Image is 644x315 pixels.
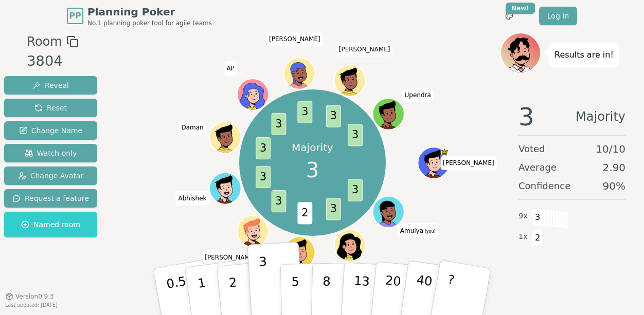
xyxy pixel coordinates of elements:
[5,292,54,301] button: Version0.9.3
[603,179,625,193] span: 90 %
[87,19,212,27] span: No.1 planning poker tool for agile teams
[12,193,89,203] span: Request a feature
[402,88,434,102] span: Click to change your name
[256,137,271,159] span: 3
[202,250,259,264] span: Click to change your name
[4,121,97,140] button: Change Name
[518,231,528,243] span: 1 x
[176,191,209,205] span: Click to change your name
[374,197,404,227] button: Click to change your avatar
[224,61,237,76] span: Click to change your name
[259,254,270,310] p: 3
[25,148,77,158] span: Watch only
[32,80,69,90] span: Reveal
[326,198,341,220] span: 3
[596,142,625,156] span: 10 / 10
[266,32,323,46] span: Click to change your name
[34,103,67,113] span: Reset
[326,105,341,127] span: 3
[518,179,570,193] span: Confidence
[554,48,614,62] p: Results are in!
[500,7,518,25] button: New!
[539,7,577,25] a: Log in
[4,99,97,117] button: Reset
[256,166,271,188] span: 3
[292,140,333,155] p: Majority
[18,171,84,181] span: Change Avatar
[398,223,438,237] span: Click to change your name
[272,113,287,135] span: 3
[602,160,625,175] span: 2.90
[272,190,287,212] span: 3
[441,148,449,156] span: Gajendra is the host
[87,5,212,19] span: Planning Poker
[21,219,80,230] span: Named room
[27,51,78,72] div: 3804
[4,212,97,237] button: Named room
[306,155,319,186] span: 3
[4,189,97,208] button: Request a feature
[440,156,497,170] span: Click to change your name
[4,76,97,95] button: Reveal
[298,101,313,123] span: 3
[518,142,545,156] span: Voted
[15,292,54,301] span: Version 0.9.3
[348,179,363,201] span: 3
[506,3,535,14] div: New!
[518,160,557,175] span: Average
[518,211,528,222] span: 9 x
[348,124,363,146] span: 3
[19,125,82,136] span: Change Name
[178,120,206,135] span: Click to change your name
[518,104,534,129] span: 3
[532,229,544,247] span: 2
[4,144,97,162] button: Watch only
[298,202,313,224] span: 2
[5,302,58,308] span: Last updated: [DATE]
[69,10,81,22] span: PP
[576,104,625,129] span: Majority
[336,42,393,56] span: Click to change your name
[423,229,436,233] span: (you)
[4,166,97,185] button: Change Avatar
[27,32,62,51] span: Room
[532,209,544,226] span: 3
[67,5,212,27] a: PPPlanning PokerNo.1 planning poker tool for agile teams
